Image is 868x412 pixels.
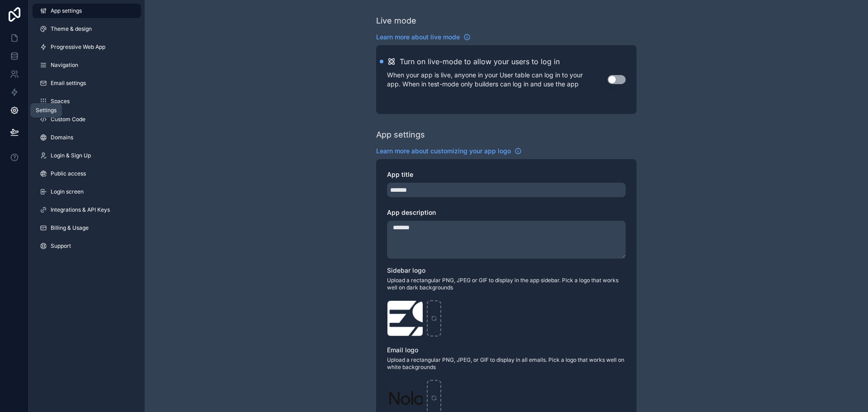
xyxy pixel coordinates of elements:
span: Sidebar logo [387,266,425,274]
a: Email settings [33,76,141,90]
span: Login & Sign Up [51,152,91,159]
a: Progressive Web App [33,40,141,54]
a: App settings [33,4,141,18]
div: App settings [376,128,425,141]
span: Email settings [51,80,86,87]
a: Spaces [33,94,141,109]
div: Live mode [376,14,416,27]
span: Learn more about live mode [376,33,460,42]
span: Upload a rectangular PNG, JPEG or GIF to display in the app sidebar. Pick a logo that works well ... [387,277,626,291]
a: Billing & Usage [33,221,141,235]
span: Spaces [51,98,70,105]
span: App description [387,208,436,216]
a: Integrations & API Keys [33,203,141,217]
a: Login & Sign Up [33,148,141,163]
a: Custom Code [33,112,141,127]
span: App title [387,170,413,178]
span: Navigation [51,62,78,69]
h2: Turn on live-mode to allow your users to log in [400,56,560,67]
a: Public access [33,166,141,181]
span: Upload a rectangular PNG, JPEG, or GIF to display in all emails. Pick a logo that works well on w... [387,356,626,371]
a: Login screen [33,185,141,199]
span: Email logo [387,346,418,354]
a: Learn more about live mode [376,33,471,42]
span: Support [51,242,71,250]
a: Navigation [33,58,141,72]
span: Domains [51,134,73,141]
a: Domains [33,130,141,145]
div: Settings [36,107,57,114]
a: Theme & design [33,22,141,36]
span: Integrations & API Keys [51,206,110,213]
span: Progressive Web App [51,43,105,51]
span: Login screen [51,188,84,195]
span: App settings [51,7,82,14]
span: Public access [51,170,86,177]
p: When your app is live, anyone in your User table can log in to your app. When in test-mode only b... [387,71,608,89]
a: Support [33,239,141,253]
span: Custom Code [51,116,85,123]
span: Billing & Usage [51,224,89,232]
span: Learn more about customizing your app logo [376,147,511,156]
a: Learn more about customizing your app logo [376,147,522,156]
span: Theme & design [51,25,92,33]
